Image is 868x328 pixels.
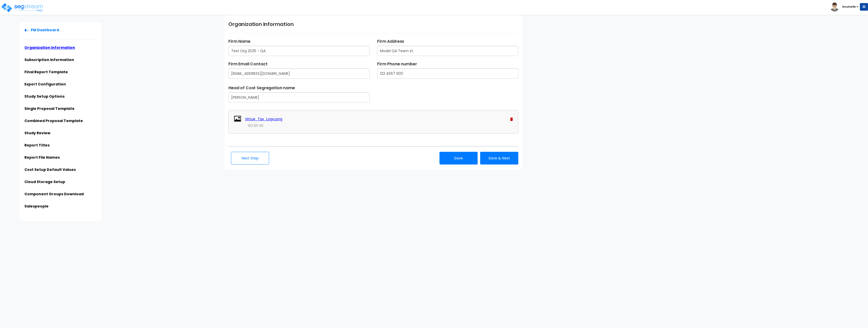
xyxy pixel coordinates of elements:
[24,155,60,160] a: Report File Names
[228,61,370,67] label: Firm Email Contact
[24,27,59,33] a: PM Dashboard
[24,45,75,50] a: Organization Information
[24,179,65,184] a: Cloud Storage Setup
[24,69,68,74] a: Final Report Template
[1,3,44,13] img: logo_pro_r.png
[248,123,263,128] span: 182.85 KB
[24,94,65,99] a: Study Setup Options
[24,106,75,111] a: Single Proposal Template
[24,143,50,148] a: Report Titles
[228,38,370,44] label: Firm Name
[439,152,478,165] button: Save
[377,38,518,44] label: Firm Address
[24,204,49,209] a: Salespeople
[24,167,76,172] a: Cost Setup Default Values
[234,115,241,123] img: Uploaded File Icon
[228,20,518,28] h1: Organization Information
[377,61,518,67] label: Firm Phone number
[24,82,66,87] a: Export Configuration
[231,152,269,165] button: Next Step
[245,116,282,122] a: Virtue_Tax_Logo.png
[24,130,50,136] a: Study Review
[24,118,83,123] a: Combined Proposal Template
[24,29,28,32] img: Back
[228,85,370,91] label: Head of Cost Segregation name
[842,5,856,9] b: Roumelle
[830,3,839,11] img: avatar.png
[24,57,74,62] a: Subscription Information
[510,117,513,121] img: Trash Icon
[480,152,518,165] button: Save & Next
[24,191,84,197] a: Component Groups Download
